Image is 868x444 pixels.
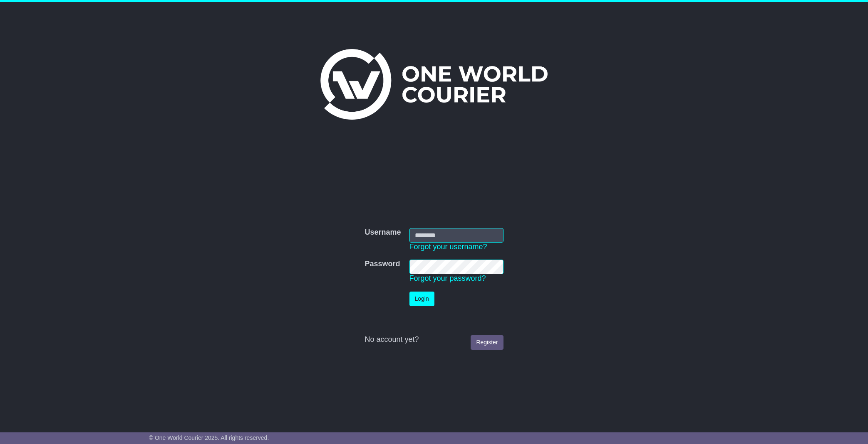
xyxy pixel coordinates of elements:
span: © One World Courier 2025. All rights reserved. [149,434,269,441]
button: Login [409,292,434,306]
div: No account yet? [365,335,503,344]
label: Password [365,260,400,269]
a: Forgot your username? [409,243,487,251]
img: One World [320,49,548,120]
a: Forgot your password? [409,274,486,282]
label: Username [365,228,401,237]
a: Register [471,335,503,350]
